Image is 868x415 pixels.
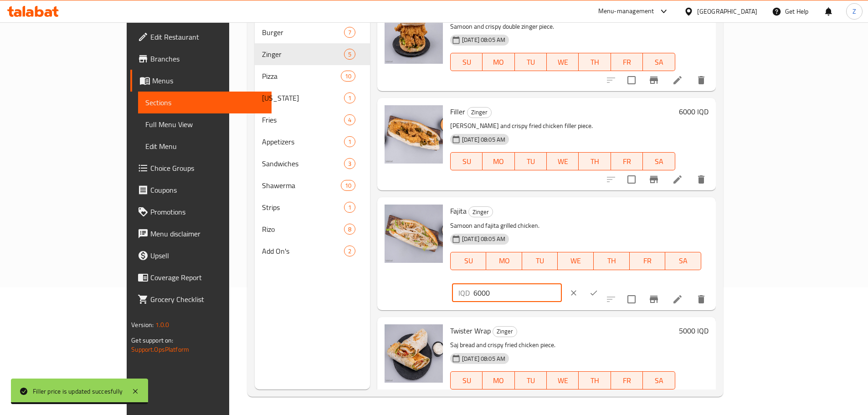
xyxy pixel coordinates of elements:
[262,71,341,82] span: Pizza
[669,254,698,267] span: SA
[582,56,607,69] span: TH
[341,72,355,81] span: 10
[262,246,344,256] span: Add On's
[150,53,264,64] span: Branches
[344,247,355,256] span: 2
[467,107,491,118] span: Zinger
[255,174,370,196] div: Shawerma10
[458,135,509,144] span: [DATE] 08:05 AM
[450,204,467,218] span: Fajita
[454,155,479,168] span: SU
[597,254,626,267] span: TH
[385,205,443,263] img: Fajita
[611,152,643,170] button: FR
[344,27,355,38] div: items
[262,92,344,103] span: [US_STATE]
[643,152,675,170] button: SA
[679,105,709,118] h6: 6000 IQD
[155,319,169,331] span: 1.0.0
[255,153,370,174] div: Sandwiches3
[130,288,272,310] a: Grocery Checklist
[473,284,562,302] input: Please enter price
[454,254,483,267] span: SU
[690,388,712,410] button: delete
[255,240,370,262] div: Add On's2
[255,131,370,153] div: Appetizers1
[647,56,671,69] span: SA
[450,53,483,71] button: SU
[558,252,594,270] button: WE
[458,36,509,44] span: [DATE] 08:05 AM
[262,49,344,60] span: Zinger
[344,159,355,168] span: 3
[255,109,370,131] div: Fries4
[150,272,264,283] span: Coverage Report
[450,371,483,389] button: SU
[550,374,575,387] span: WE
[255,196,370,218] div: Strips1
[672,75,683,86] a: Edit menu item
[138,113,272,135] a: Full Menu View
[594,252,630,270] button: TH
[458,287,470,298] p: IQD
[643,388,665,410] button: Branch-specific-item
[547,152,579,170] button: WE
[145,97,264,108] span: Sections
[584,283,604,303] button: ok
[611,371,643,389] button: FR
[643,371,675,389] button: SA
[130,26,272,48] a: Edit Restaurant
[450,252,486,270] button: SU
[385,105,443,164] img: Filler
[385,5,443,64] img: Mighty Zinger
[679,324,709,337] h6: 5000 IQD
[262,224,344,235] span: Rizo
[519,374,543,387] span: TU
[647,374,671,387] span: SA
[853,6,856,16] span: Z
[493,326,517,337] span: Zinger
[344,114,355,125] div: items
[515,152,547,170] button: TU
[522,252,558,270] button: TU
[615,155,639,168] span: FR
[467,107,492,118] div: Zinger
[152,75,264,86] span: Menus
[490,254,519,267] span: MO
[611,53,643,71] button: FR
[262,114,344,125] span: Fries
[344,136,355,147] div: items
[344,92,355,103] div: items
[672,174,683,185] a: Edit menu item
[690,169,712,190] button: delete
[450,152,483,170] button: SU
[150,250,264,261] span: Upsell
[450,324,491,338] span: Twister Wrap
[564,283,584,303] button: clear
[493,326,517,337] div: Zinger
[458,235,509,243] span: [DATE] 08:05 AM
[130,223,272,245] a: Menu disclaimer
[344,225,355,234] span: 8
[697,6,757,16] div: [GEOGRAPHIC_DATA]
[622,170,641,189] span: Select to update
[385,324,443,383] img: Twister Wrap
[643,69,665,91] button: Branch-specific-item
[547,53,579,71] button: WE
[450,120,675,132] p: [PERSON_NAME] and crispy fried chicken filler piece.
[486,56,511,69] span: MO
[630,252,666,270] button: FR
[262,202,344,213] span: Strips
[130,157,272,179] a: Choice Groups
[615,374,639,387] span: FR
[255,218,370,240] div: Rizo8
[665,252,701,270] button: SA
[579,53,611,71] button: TH
[33,386,123,396] div: Filler price is updated succesfully
[341,180,355,191] div: items
[483,53,514,71] button: MO
[622,290,641,309] span: Select to update
[344,94,355,102] span: 1
[633,254,662,267] span: FR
